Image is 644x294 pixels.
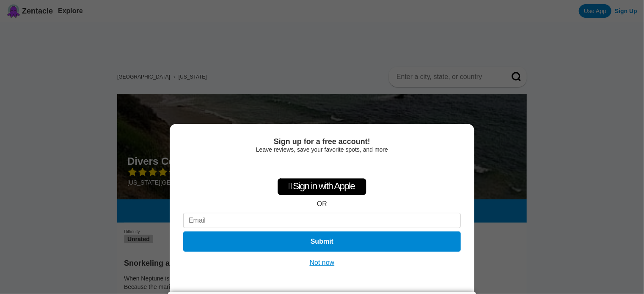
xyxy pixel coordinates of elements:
[317,200,327,208] div: OR
[307,259,337,267] button: Not now
[279,157,365,176] iframe: Sign in with Google Button
[183,231,461,252] button: Submit
[183,146,461,153] div: Leave reviews, save your favorite spots, and more
[183,213,461,228] input: Email
[183,137,461,146] div: Sign up for a free account!
[278,178,366,195] div: Sign in with Apple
